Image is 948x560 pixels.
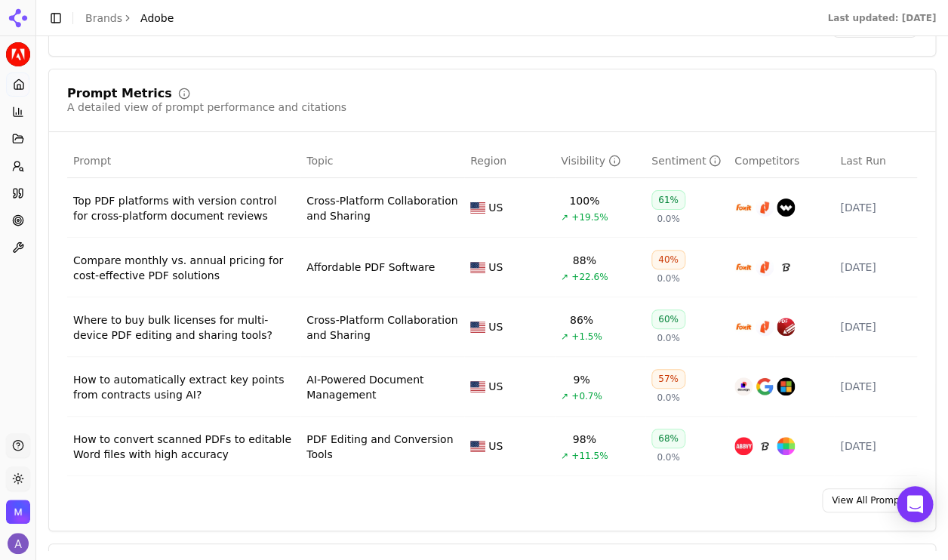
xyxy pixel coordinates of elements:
[570,312,593,328] div: 86%
[73,253,294,283] a: Compare monthly vs. annual pricing for cost-effective PDF solutions
[67,144,300,178] th: Prompt
[571,390,602,402] span: +0.7%
[756,198,774,217] img: nitro
[651,429,685,448] div: 68%
[651,250,685,269] div: 40%
[488,379,503,394] span: US
[756,258,774,276] img: nitro
[777,198,795,217] img: wondershare
[571,450,608,462] span: +11.5%
[573,432,596,447] div: 98%
[561,331,568,343] span: ↗
[561,211,568,223] span: ↗
[822,488,917,512] a: View All Prompts
[561,153,620,168] div: Visibility
[470,441,485,452] img: US flag
[561,390,568,402] span: ↗
[73,193,294,223] a: Top PDF platforms with version control for cross-platform document reviews
[73,372,294,402] a: How to automatically extract key points from contracts using AI?
[6,42,30,66] button: Current brand: Adobe
[734,377,753,395] img: docusign
[306,372,458,402] div: AI-Powered Document Management
[67,88,172,100] div: Prompt Metrics
[73,312,294,343] a: Where to buy bulk licenses for multi-device PDF editing and sharing tools?
[777,437,795,455] img: smallpdf
[6,42,30,66] img: Adobe
[734,198,753,217] img: foxit
[8,533,29,554] button: Open user button
[657,272,680,285] span: 0.0%
[657,332,680,344] span: 0.0%
[488,438,503,454] span: US
[73,153,111,168] span: Prompt
[777,318,795,336] img: pdf-xchange
[85,12,122,24] a: Brands
[777,258,795,276] img: pdfelement
[488,200,503,215] span: US
[555,144,645,178] th: brandMentionRate
[651,309,685,329] div: 60%
[73,432,294,462] a: How to convert scanned PDFs to editable Word files with high accuracy
[571,211,608,223] span: +19.5%
[840,319,911,334] div: [DATE]
[470,381,485,392] img: US flag
[464,144,555,178] th: Region
[840,438,911,454] div: [DATE]
[306,153,333,168] span: Topic
[734,258,753,276] img: foxit
[8,533,29,554] img: Ashton Dunn
[657,213,680,225] span: 0.0%
[756,377,774,395] img: google
[645,144,728,178] th: sentiment
[651,153,721,168] div: Sentiment
[470,262,485,273] img: US flag
[300,144,464,178] th: Topic
[657,392,680,404] span: 0.0%
[306,193,458,223] a: Cross-Platform Collaboration and Sharing
[756,318,774,336] img: nitro
[756,437,774,455] img: xodo
[573,253,596,268] div: 88%
[561,450,568,462] span: ↗
[840,200,911,215] div: [DATE]
[488,260,503,275] span: US
[897,486,933,522] div: Open Intercom Messenger
[306,260,435,275] a: Affordable PDF Software
[470,153,506,168] span: Region
[306,432,458,462] a: PDF Editing and Conversion Tools
[6,500,30,524] button: Open organization switcher
[657,451,680,463] span: 0.0%
[140,11,174,26] span: Adobe
[834,144,917,178] th: Last Run
[840,153,885,168] span: Last Run
[569,193,599,208] div: 100%
[67,144,917,476] div: Data table
[306,312,458,343] a: Cross-Platform Collaboration and Sharing
[827,12,936,24] div: Last updated: [DATE]
[651,369,685,389] div: 57%
[470,202,485,214] img: US flag
[651,190,685,210] div: 61%
[488,319,503,334] span: US
[734,318,753,336] img: foxit
[561,271,568,283] span: ↗
[573,372,589,387] div: 9%
[571,271,608,283] span: +22.6%
[777,377,795,395] img: microsoft
[85,11,174,26] nav: breadcrumb
[728,144,834,178] th: Competitors
[67,100,346,115] div: A detailed view of prompt performance and citations
[470,322,485,333] img: US flag
[6,500,30,524] img: M2E
[840,379,911,394] div: [DATE]
[840,260,911,275] div: [DATE]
